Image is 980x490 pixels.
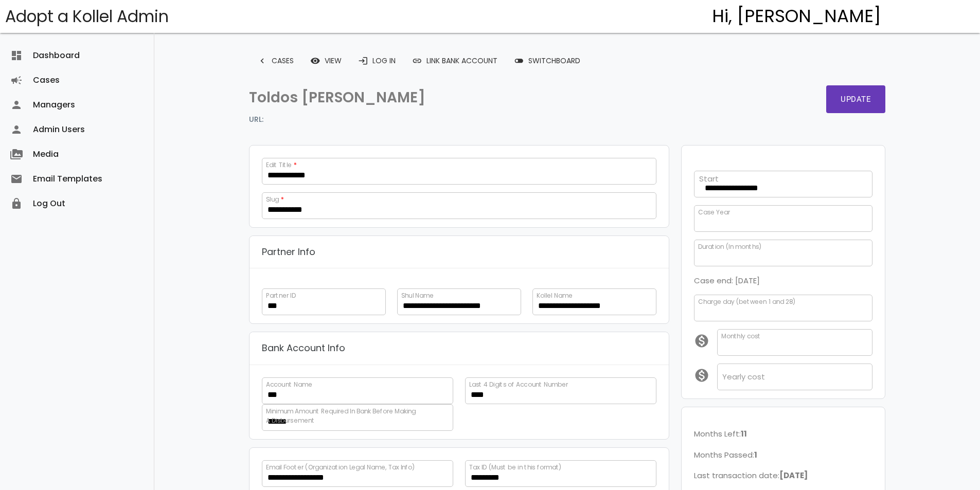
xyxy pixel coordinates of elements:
[262,340,345,356] p: Bank Account Info
[10,68,23,93] i: campaign
[10,117,23,142] i: person
[694,427,873,441] p: Months Left:
[358,51,368,70] i: login
[694,274,873,287] p: Case end: [DATE]
[257,51,268,70] i: keyboard_arrow_left
[694,448,873,462] p: Months Passed:
[10,191,23,216] i: lock
[712,7,881,26] h4: Hi, [PERSON_NAME]
[694,469,873,482] p: Last transaction date:
[262,244,315,260] p: Partner Info
[249,85,562,110] p: Toldos [PERSON_NAME]
[10,167,23,191] i: email
[404,51,506,70] a: Link Bank Account
[310,51,320,70] i: remove_red_eye
[779,470,808,481] b: [DATE]
[249,114,263,126] strong: URL:
[741,428,747,439] b: 11
[350,51,404,70] a: loginLog In
[249,51,302,70] a: keyboard_arrow_leftCases
[10,93,23,117] i: person
[754,449,757,460] b: 1
[10,43,23,68] i: dashboard
[694,368,717,383] i: monetization_on
[302,51,350,70] a: remove_red_eyeView
[506,51,589,70] a: toggle_offSwitchboard
[826,85,885,113] button: Update
[514,51,524,70] span: toggle_off
[694,333,717,349] i: monetization_on
[412,51,422,70] span: link
[10,142,23,167] i: perm_media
